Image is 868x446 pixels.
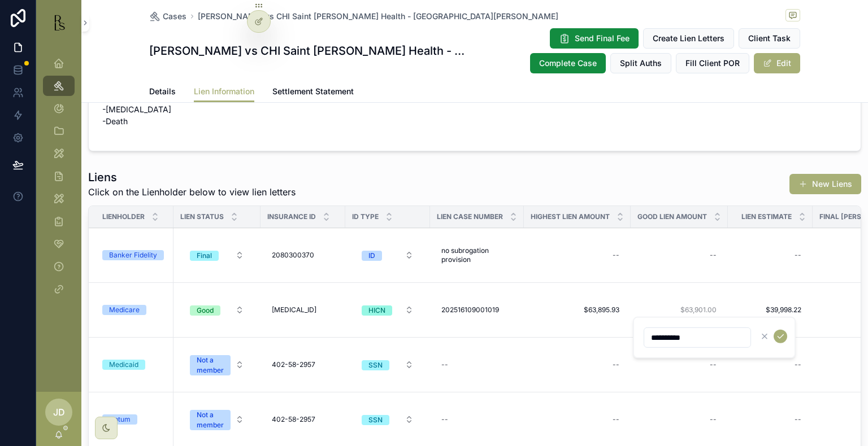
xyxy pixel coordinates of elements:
[267,356,338,374] a: 402-58-2957
[180,299,254,321] a: Select Button
[575,33,630,44] span: Send Final Fee
[194,86,254,97] span: Lien Information
[109,250,157,260] div: Banker Fidelity
[735,356,806,374] a: --
[620,58,662,69] span: Split Auths
[739,305,801,314] span: $39,998.22
[441,305,499,314] span: 202516109001019
[642,305,717,314] span: $63,901.00
[267,410,338,428] a: 402-58-2957
[531,410,624,428] a: --
[437,212,503,221] span: Lien Case Number
[741,212,792,221] span: Lien Estimate
[102,212,145,221] span: Lienholder
[109,360,138,370] div: Medicaid
[637,301,721,319] a: $63,901.00
[102,250,167,260] a: Banker Fidelity
[735,410,806,428] a: --
[531,212,610,221] span: Highest Lien Amount
[710,360,717,369] div: --
[735,301,806,319] a: $39,998.22
[88,169,296,185] h1: Liens
[437,301,517,319] a: 202516109001019
[710,251,717,260] div: --
[163,11,186,22] span: Cases
[102,414,167,425] a: Optum
[637,212,707,221] span: Good Lien Amount
[795,360,801,369] div: --
[441,415,448,424] div: --
[795,415,801,424] div: --
[267,246,338,264] a: 2080300370
[272,86,354,97] span: Settlement Statement
[272,415,315,424] span: 402-58-2957
[352,244,423,266] a: Select Button
[197,305,214,316] div: Good
[610,53,671,73] button: Split Auths
[789,174,861,194] button: New Liens
[539,58,597,69] span: Complete Case
[180,244,254,266] a: Select Button
[352,299,423,321] a: Select Button
[149,86,176,97] span: Details
[754,53,800,73] button: Edit
[653,33,724,44] span: Create Lien Letters
[368,305,385,316] div: HICN
[735,246,806,264] a: --
[197,251,212,261] div: Final
[613,360,619,369] div: --
[353,245,423,265] button: Select Button
[437,410,517,428] a: --
[194,81,254,103] a: Lien Information
[109,414,131,425] div: Optum
[795,251,801,260] div: --
[441,246,513,264] span: no subrogation provision
[272,251,314,260] span: 2080300370
[550,28,639,49] button: Send Final Fee
[36,45,81,314] div: scrollable content
[685,58,740,69] span: Fill Client POR
[530,53,606,73] button: Complete Case
[198,11,558,22] a: [PERSON_NAME] vs CHI Saint [PERSON_NAME] Health - [GEOGRAPHIC_DATA][PERSON_NAME]
[272,360,315,369] span: 402-58-2957
[149,43,467,59] h1: [PERSON_NAME] vs CHI Saint [PERSON_NAME] Health - [GEOGRAPHIC_DATA][PERSON_NAME]
[181,300,253,320] button: Select Button
[50,14,68,32] img: App logo
[272,305,316,314] span: [MEDICAL_ID]
[267,301,338,319] a: [MEDICAL_ID]
[613,251,619,260] div: --
[535,305,619,314] span: $63,895.93
[180,212,224,221] span: Lien Status
[437,356,517,374] a: --
[637,410,721,428] a: --
[181,349,253,380] button: Select Button
[531,356,624,374] a: --
[197,355,224,375] div: Not a member
[181,404,253,435] button: Select Button
[368,415,383,425] div: SSN
[637,356,721,374] a: --
[352,354,423,375] a: Select Button
[748,33,791,44] span: Client Task
[352,212,379,221] span: ID Type
[352,409,423,430] a: Select Button
[267,212,316,221] span: Insurance ID
[353,300,423,320] button: Select Button
[637,246,721,264] a: --
[102,360,167,370] a: Medicaid
[53,405,65,419] span: JD
[368,251,375,261] div: ID
[180,349,254,381] a: Select Button
[102,305,167,315] a: Medicare
[368,360,383,370] div: SSN
[149,11,186,22] a: Cases
[531,246,624,264] a: --
[437,242,517,269] a: no subrogation provision
[531,301,624,319] a: $63,895.93
[272,81,354,104] a: Settlement Statement
[441,360,448,369] div: --
[197,410,224,430] div: Not a member
[353,409,423,430] button: Select Button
